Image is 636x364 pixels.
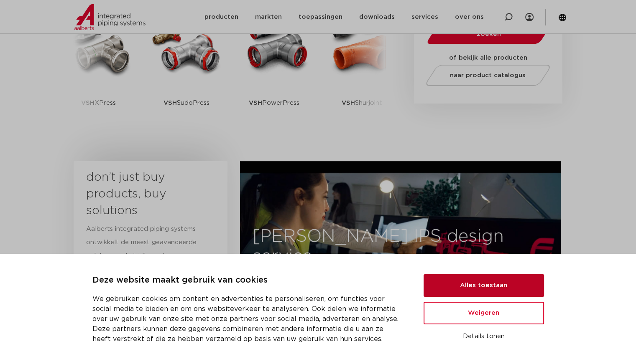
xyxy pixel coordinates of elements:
[449,55,527,61] strong: of bekijk alle producten
[424,302,544,324] button: Weigeren
[249,77,299,129] p: PowerPress
[424,23,553,45] button: zoeken
[92,294,404,344] p: We gebruiken cookies om content en advertenties te personaliseren, om functies voor social media ...
[163,77,209,129] p: SudoPress
[92,274,404,287] p: Deze website maakt gebruik van cookies
[81,77,116,129] p: XPress
[249,100,262,106] strong: VSH
[424,65,552,86] a: naar product catalogus
[61,2,136,129] a: VSHXPress
[342,100,355,106] strong: VSH
[86,222,200,289] p: Aalberts integrated piping systems ontwikkelt de meest geavanceerde geïntegreerde leidingsystemen...
[81,100,95,106] strong: VSH
[149,2,224,129] a: VSHSudoPress
[86,169,200,219] h3: don’t just buy products, buy solutions
[342,77,382,129] p: Shurjoint
[450,72,526,78] span: naar product catalogus
[424,274,544,297] button: Alles toestaan
[237,2,312,129] a: VSHPowerPress
[163,100,177,106] strong: VSH
[449,31,529,37] span: zoeken
[324,2,400,129] a: VSHShurjoint
[240,226,561,266] h3: [PERSON_NAME] IPS design service
[424,329,544,344] button: Details tonen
